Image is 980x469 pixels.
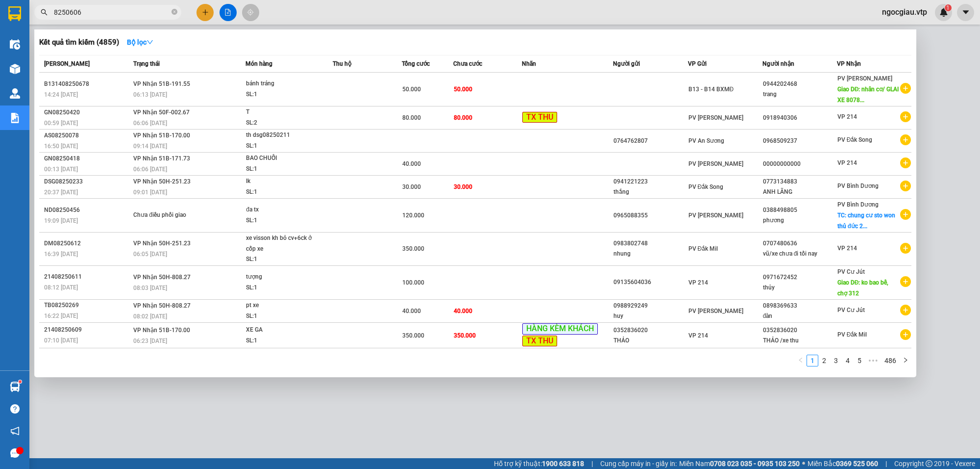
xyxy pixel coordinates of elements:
[900,329,911,340] span: plus-circle
[763,283,836,293] div: thủy
[613,238,687,249] div: 0983802748
[133,166,167,173] span: 06:06 [DATE]
[44,272,130,282] div: 21408250611
[10,426,20,436] span: notification
[837,279,889,297] span: Giao DĐ: ko bao bể, chợ 312
[837,159,857,166] span: VP 214
[133,143,167,150] span: 09:14 [DATE]
[819,355,830,366] a: 2
[522,323,598,335] span: HÀNG KÈM KHÁCH
[402,308,421,314] span: 40.000
[44,300,130,311] div: TB08250269
[402,332,424,339] span: 350.000
[903,357,908,363] span: right
[837,86,899,104] span: Giao DĐ: nhân cơ/ GLAI XE 8078...
[837,268,865,275] span: PV Cư Jút
[246,254,319,265] div: SL: 1
[133,338,167,344] span: 06:23 [DATE]
[818,355,830,366] li: 2
[246,187,319,198] div: SL: 1
[133,285,167,291] span: 08:03 [DATE]
[763,249,836,259] div: vũ/xe chưa đi tối nay
[246,336,319,346] div: SL: 1
[688,183,724,190] span: PV Đắk Song
[837,307,865,313] span: PV Cư Jút
[454,308,472,314] span: 40.000
[133,80,190,87] span: VP Nhận 51B-191.55
[900,157,911,168] span: plus-circle
[837,75,892,82] span: PV [PERSON_NAME]
[900,111,911,122] span: plus-circle
[133,60,160,67] span: Trạng thái
[795,355,807,366] button: left
[763,177,836,187] div: 0773134883
[133,210,207,221] div: Chưa điều phối giao
[837,136,873,143] span: PV Đắk Song
[763,238,836,249] div: 0707480636
[44,120,78,127] span: 00:59 [DATE]
[900,305,911,315] span: plus-circle
[837,182,879,189] span: PV Bình Dương
[688,332,708,339] span: VP 214
[402,114,421,121] span: 80.000
[613,325,687,336] div: 0352836020
[613,277,687,287] div: 09135604036
[688,308,743,314] span: PV [PERSON_NAME]
[831,355,841,366] a: 3
[613,60,640,67] span: Người gửi
[44,60,90,67] span: [PERSON_NAME]
[688,137,724,144] span: PV An Sương
[837,201,879,208] span: PV Bình Dương
[39,37,119,48] h3: Kết quả tìm kiếm ( 4859 )
[763,301,836,311] div: 0898369633
[900,276,911,287] span: plus-circle
[10,88,20,99] img: warehouse-icon
[246,325,319,336] div: XE GA
[133,302,191,309] span: VP Nhận 50H-808.27
[44,79,130,89] div: B131408250678
[44,189,78,196] span: 20:37 [DATE]
[133,274,191,281] span: VP Nhận 50H-808.27
[402,86,421,93] span: 50.000
[837,331,867,338] span: PV Đắk Mil
[763,89,836,100] div: trang
[688,114,743,121] span: PV [PERSON_NAME]
[613,177,687,187] div: 0941221223
[900,181,911,191] span: plus-circle
[402,245,424,252] span: 350.000
[763,205,836,215] div: 0388498805
[245,60,272,67] span: Món hàng
[54,7,170,18] input: Tìm tên, số ĐT hoặc mã đơn
[246,205,319,215] div: đa tx
[613,136,687,146] div: 0764762807
[133,109,190,116] span: VP Nhận 50F-002.67
[900,243,911,254] span: plus-circle
[246,141,319,152] div: SL: 1
[900,83,911,94] span: plus-circle
[44,130,130,141] div: AS08250078
[613,301,687,311] div: 0988929249
[402,212,424,219] span: 120.000
[8,6,21,21] img: logo-vxr
[854,355,865,366] a: 5
[613,210,687,221] div: 0965088355
[44,313,78,319] span: 16:22 [DATE]
[454,332,476,339] span: 350.000
[133,155,190,162] span: VP Nhận 51B-171.73
[44,91,78,98] span: 14:24 [DATE]
[44,143,78,150] span: 16:50 [DATE]
[246,311,319,322] div: SL: 1
[454,114,472,121] span: 80.000
[133,251,167,258] span: 06:05 [DATE]
[402,60,430,67] span: Tổng cước
[402,279,424,286] span: 100.000
[133,327,190,334] span: VP Nhận 51B-170.00
[881,355,900,366] li: 486
[402,160,421,167] span: 40.000
[837,60,861,67] span: VP Nhận
[854,355,865,366] li: 5
[807,355,818,366] a: 1
[44,284,78,291] span: 08:12 [DATE]
[246,300,319,311] div: pt xe
[246,283,319,293] div: SL: 1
